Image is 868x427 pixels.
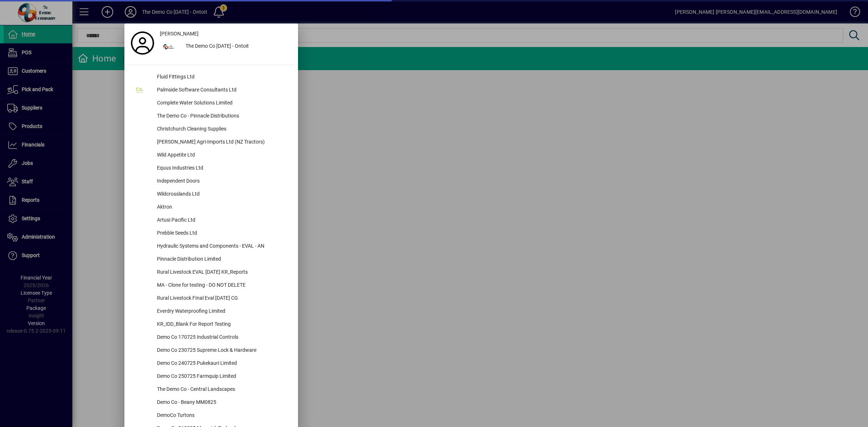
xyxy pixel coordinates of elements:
[128,409,294,422] button: DemoCo Turtons
[128,84,294,97] button: Palmside Software Consultants Ltd
[128,162,294,175] button: Equus Industries Ltd
[151,97,294,110] div: Complete Water Solutions Limited
[160,30,199,38] span: [PERSON_NAME]
[128,97,294,110] button: Complete Water Solutions Limited
[128,253,294,266] button: Pinnacle Distribution Limited
[128,71,294,84] button: Fluid Fittings Ltd
[151,331,294,344] div: Demo Co 170725 Industrial Controls
[128,305,294,318] button: Everdry Waterproofing Limited
[128,331,294,344] button: Demo Co 170725 Industrial Controls
[151,279,294,292] div: MA - Clone for testing - DO NOT DELETE
[151,188,294,201] div: Wildcrosslands Ltd
[151,409,294,422] div: DemoCo Turtons
[151,344,294,357] div: Demo Co 230725 Supreme Lock & Hardware
[151,240,294,253] div: Hydraulic Systems and Components - EVAL - AN
[128,383,294,396] button: The Demo Co - Central Landscapes
[157,27,294,40] a: [PERSON_NAME]
[151,110,294,123] div: The Demo Co - Pinnacle Distributions
[128,318,294,331] button: KR_IDD_Blank For Report Testing
[128,370,294,383] button: Demo Co 250725 Farmquip Limited
[151,370,294,383] div: Demo Co 250725 Farmquip Limited
[151,396,294,409] div: Demo Co - Beany MM0825
[128,201,294,214] button: Aktron
[128,149,294,162] button: Wild Appetite Ltd
[128,240,294,253] button: Hydraulic Systems and Components - EVAL - AN
[128,110,294,123] button: The Demo Co - Pinnacle Distributions
[128,292,294,305] button: Rural Livestock FInal Eval [DATE] CG
[151,123,294,136] div: Christchurch Cleaning Supplies
[128,396,294,409] button: Demo Co - Beany MM0825
[128,357,294,370] button: Demo Co 240725 Pukekauri Limited
[151,214,294,227] div: Artusi Pacific Ltd
[151,201,294,214] div: Aktron
[180,40,294,53] div: The Demo Co [DATE] - Ontoit
[128,188,294,201] button: Wildcrosslands Ltd
[151,162,294,175] div: Equus Industries Ltd
[151,305,294,318] div: Everdry Waterproofing Limited
[151,292,294,305] div: Rural Livestock FInal Eval [DATE] CG
[128,227,294,240] button: Prebble Seeds Ltd
[128,344,294,357] button: Demo Co 230725 Supreme Lock & Hardware
[151,266,294,279] div: Rural Livestock EVAL [DATE] KR_Reports
[151,175,294,188] div: Independent Doors
[151,383,294,396] div: The Demo Co - Central Landscapes
[128,279,294,292] button: MA - Clone for testing - DO NOT DELETE
[151,318,294,331] div: KR_IDD_Blank For Report Testing
[128,266,294,279] button: Rural Livestock EVAL [DATE] KR_Reports
[128,136,294,149] button: [PERSON_NAME] Agri-Imports Ltd (NZ Tractors)
[128,123,294,136] button: Christchurch Cleaning Supplies
[151,71,294,84] div: Fluid Fittings Ltd
[151,136,294,149] div: [PERSON_NAME] Agri-Imports Ltd (NZ Tractors)
[128,214,294,227] button: Artusi Pacific Ltd
[151,253,294,266] div: Pinnacle Distribution Limited
[128,37,157,50] a: Profile
[151,357,294,370] div: Demo Co 240725 Pukekauri Limited
[151,84,294,97] div: Palmside Software Consultants Ltd
[151,227,294,240] div: Prebble Seeds Ltd
[151,149,294,162] div: Wild Appetite Ltd
[157,40,294,53] button: The Demo Co [DATE] - Ontoit
[128,175,294,188] button: Independent Doors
